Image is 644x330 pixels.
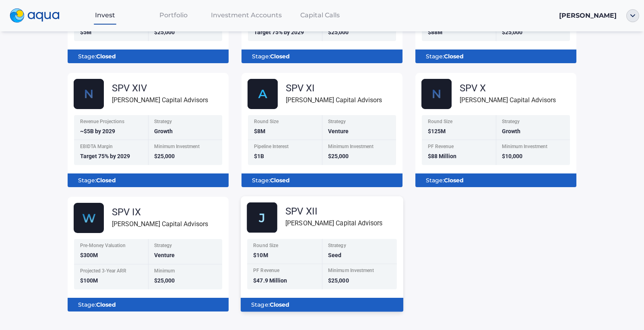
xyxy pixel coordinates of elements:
div: [PERSON_NAME] Capital Advisors [112,219,208,229]
div: [PERSON_NAME] Capital Advisors [460,95,556,105]
span: $25,000 [154,277,175,284]
b: Closed [270,301,289,309]
a: Capital Calls [285,7,355,23]
span: $1B [254,153,264,159]
div: Stage: [248,173,396,187]
div: Round Size [253,243,317,250]
div: Projected 3-Year ARR [80,268,143,275]
span: ~$5B by 2029 [80,128,115,134]
img: logo [10,8,60,23]
span: $25,000 [328,29,349,35]
a: logo [5,6,71,25]
div: Stage: [248,49,396,63]
div: Stage: [422,49,570,63]
div: PF Revenue [428,144,491,151]
span: $25,000 [328,153,349,159]
img: ellipse [626,9,639,22]
a: Invest [71,7,139,23]
div: SPV XII [285,207,382,217]
div: Stage: [74,173,222,187]
div: EBIDTA Margin [80,144,143,151]
span: $25,000 [154,29,175,35]
div: Minimum Investment [328,144,391,151]
div: Round Size [254,119,317,126]
div: Round Size [428,119,491,126]
span: $25,000 [502,29,522,35]
img: Jukebox.svg [247,202,277,233]
span: $5M [80,29,91,35]
div: Strategy [154,119,217,126]
div: SPV XIV [112,83,208,93]
div: [PERSON_NAME] Capital Advisors [286,95,382,105]
div: [PERSON_NAME] Capital Advisors [112,95,208,105]
div: SPV X [460,83,556,93]
span: Invest [95,11,115,19]
span: Seed [328,252,341,258]
div: Stage: [422,173,570,187]
span: Growth [154,128,173,134]
img: Group_48608_1.svg [74,203,104,233]
span: Venture [154,252,175,258]
div: Strategy [328,119,391,126]
img: AlphaFund.svg [248,79,278,109]
span: $25,000 [154,153,175,159]
span: [PERSON_NAME] [559,12,617,19]
div: SPV XI [286,83,382,93]
span: $10,000 [502,153,522,159]
div: Stage: [247,298,397,312]
a: Portfolio [139,7,208,23]
b: Closed [270,177,290,184]
div: Pre-Money Valuation [80,243,143,250]
div: Stage: [74,298,222,311]
span: $8M [254,128,265,134]
span: Target 75% by 2029 [80,153,130,159]
b: Closed [96,53,116,60]
div: Strategy [154,243,217,250]
div: Minimum Investment [328,268,392,275]
b: Closed [270,53,290,60]
div: Pipeline Interest [254,144,317,151]
span: Venture [328,128,349,134]
span: $88M [428,29,442,35]
div: Stage: [74,49,222,63]
span: $47.9 Million [253,277,287,284]
span: Target 75% by 2029 [254,29,304,35]
img: Nscale_fund_card.svg [421,79,452,109]
span: Growth [502,128,520,134]
div: Strategy [328,243,392,250]
div: Revenue Projections [80,119,143,126]
span: Capital Calls [300,11,340,19]
span: $300M [80,252,98,258]
span: $88 Million [428,153,456,159]
b: Closed [444,53,464,60]
span: $10M [253,252,268,258]
div: SPV IX [112,207,208,217]
div: Minimum Investment [502,144,565,151]
b: Closed [96,301,116,308]
div: [PERSON_NAME] Capital Advisors [285,219,382,229]
span: $25,000 [328,277,349,284]
div: Minimum [154,268,217,275]
span: $125M [428,128,446,134]
b: Closed [96,177,116,184]
div: PF Revenue [253,268,317,275]
img: Nscale_fund_card_1.svg [74,79,104,109]
div: Strategy [502,119,565,126]
b: Closed [444,177,464,184]
span: Investment Accounts [211,11,282,19]
a: Investment Accounts [208,7,285,23]
span: $100M [80,277,98,284]
span: Portfolio [159,11,188,19]
div: Minimum Investment [154,144,217,151]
